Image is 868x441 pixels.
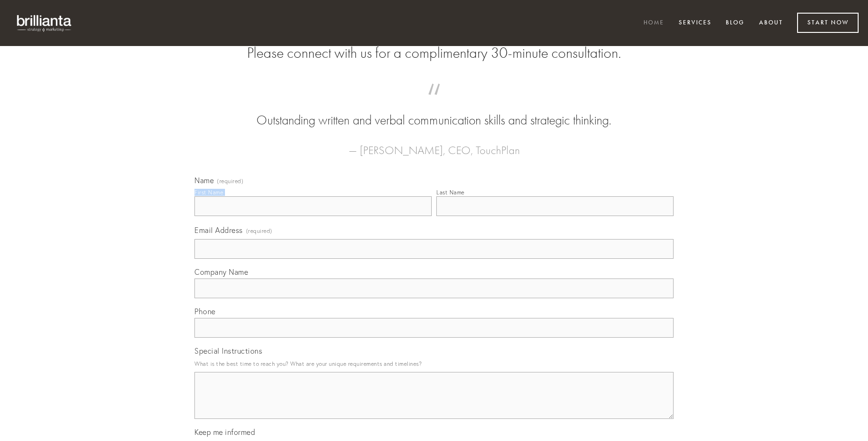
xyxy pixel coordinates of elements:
[194,189,223,196] div: First Name
[194,44,674,62] h2: Please connect with us for a complimentary 30-minute consultation.
[194,225,243,235] span: Email Address
[209,93,659,130] blockquote: Outstanding written and verbal communication skills and strategic thinking.
[436,189,465,196] div: Last Name
[9,9,80,37] img: brillianta - research, strategy, marketing
[194,427,255,437] span: Keep me informed
[246,224,272,237] span: (required)
[194,176,214,185] span: Name
[217,178,243,184] span: (required)
[209,93,659,111] span: “
[673,15,718,31] a: Services
[209,130,659,160] figcaption: — [PERSON_NAME], CEO, TouchPlan
[194,267,248,277] span: Company Name
[194,346,262,356] span: Special Instructions
[194,307,216,316] span: Phone
[753,15,789,31] a: About
[720,15,751,31] a: Blog
[637,15,670,31] a: Home
[797,13,859,33] a: Start Now
[194,357,674,370] p: What is the best time to reach you? What are your unique requirements and timelines?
